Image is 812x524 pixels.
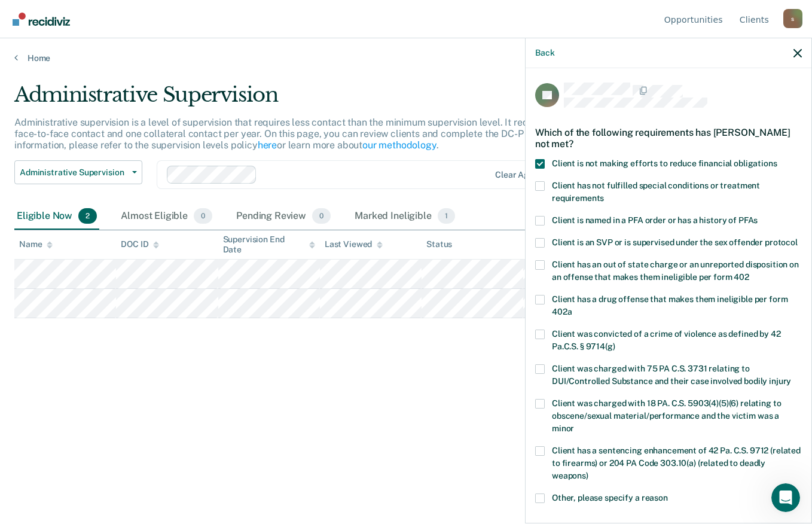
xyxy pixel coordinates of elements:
button: Profile dropdown button [783,9,802,28]
div: Supervision End Date [223,234,315,255]
div: Administrative Supervision [14,83,624,117]
span: Administrative Supervision [20,167,127,178]
span: 2 [78,208,97,224]
div: Clear agents [495,170,546,180]
span: Client was convicted of a crime of violence as defined by 42 Pa.C.S. § 9714(g) [552,329,781,351]
span: Client is not making efforts to reduce financial obligations [552,159,777,168]
div: Marked Ineligible [352,203,457,230]
span: 0 [312,208,331,224]
p: Administrative supervision is a level of supervision that requires less contact than the minimum ... [14,117,610,151]
span: Client is an SVP or is supervised under the sex offender protocol [552,237,798,247]
div: Status [426,239,452,249]
div: Last Viewed [325,239,383,249]
span: Client is named in a PFA order or has a history of PFAs [552,215,758,225]
span: Client has not fulfilled special conditions or treatment requirements [552,181,760,203]
iframe: Intercom live chat [771,483,800,512]
button: Back [535,48,554,58]
span: Client has an out of state charge or an unreported disposition on an offense that makes them inel... [552,260,799,282]
div: Almost Eligible [118,203,215,230]
span: Client was charged with 18 PA. C.S. 5903(4)(5)(6) relating to obscene/sexual material/performance... [552,398,781,433]
div: DOC ID [121,239,159,249]
div: Eligible Now [14,203,99,230]
div: Pending Review [234,203,333,230]
span: Client has a drug offense that makes them ineligible per form 402a [552,294,787,316]
span: Client has a sentencing enhancement of 42 Pa. C.S. 9712 (related to firearms) or 204 PA Code 303.... [552,446,801,480]
div: Name [19,239,53,249]
div: Which of the following requirements has [PERSON_NAME] not met? [535,117,802,159]
a: Home [14,53,798,63]
img: Recidiviz [13,13,70,26]
a: our methodology [362,139,436,151]
a: here [258,139,277,151]
span: 0 [194,208,212,224]
div: s [783,9,802,28]
span: Other, please specify a reason [552,493,668,502]
span: 1 [438,208,455,224]
span: Client was charged with 75 PA C.S. 3731 relating to DUI/Controlled Substance and their case invol... [552,364,791,386]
